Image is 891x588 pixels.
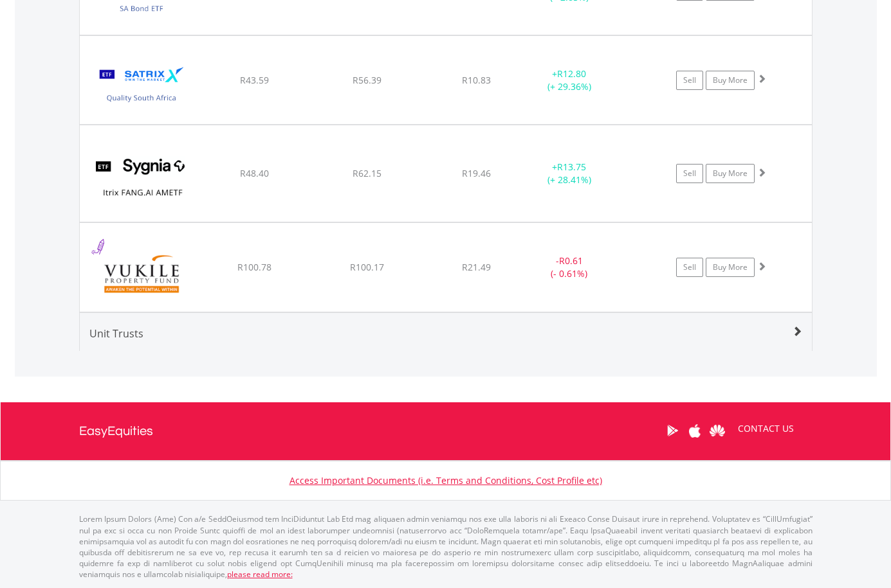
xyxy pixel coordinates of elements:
[227,569,293,580] a: please read more:
[86,239,197,308] img: EQU.ZA.VKE.png
[79,402,153,460] a: EasyEquities
[557,67,586,80] span: R12.80
[240,167,269,179] span: R48.40
[684,411,706,450] a: Apple
[676,258,703,277] a: Sell
[706,164,755,183] a: Buy More
[89,326,143,341] span: Unit Trusts
[706,71,755,90] a: Buy More
[353,74,381,86] span: R56.39
[521,254,618,280] div: - (- 0.61%)
[706,258,755,277] a: Buy More
[462,167,491,179] span: R19.46
[676,71,703,90] a: Sell
[240,74,269,86] span: R43.59
[86,52,197,121] img: EQU.ZA.STXQUA.png
[353,167,381,179] span: R62.15
[462,74,491,86] span: R10.83
[521,67,618,93] div: + (+ 29.36%)
[661,411,684,450] a: Google Play
[86,141,197,218] img: EQU.ZA.SYFANG.png
[729,411,803,447] a: CONTACT US
[79,513,813,580] p: Lorem Ipsum Dolors (Ame) Con a/e SeddOeiusmod tem InciDiduntut Lab Etd mag aliquaen admin veniamq...
[237,261,271,273] span: R100.78
[350,261,384,273] span: R100.17
[676,164,703,183] a: Sell
[706,411,729,450] a: Huawei
[521,161,618,186] div: + (+ 28.41%)
[289,474,602,486] a: Access Important Documents (i.e. Terms and Conditions, Cost Profile etc)
[559,254,583,267] span: R0.61
[557,161,586,173] span: R13.75
[462,261,491,273] span: R21.49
